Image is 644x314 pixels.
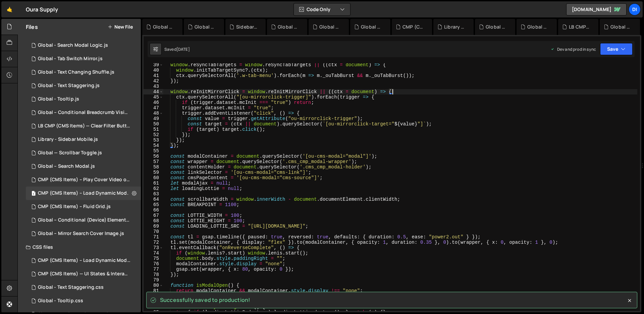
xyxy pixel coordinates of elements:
div: 14937/38915.js [26,213,143,227]
div: LB CMP (CMS Items) — Clear Filter Buttons.js [569,24,590,30]
div: 79 [144,277,163,283]
span: Successfully saved to production! [160,296,250,304]
div: 14937/38911.js [26,227,141,240]
div: Library - Sidebar Mobile.js [444,24,466,30]
div: 44 [144,89,163,94]
div: 54 [144,143,163,148]
button: Code Only [294,3,350,15]
div: 14937/44851.js [26,39,141,52]
div: 73 [144,245,163,250]
div: 45 [144,94,163,100]
div: 78 [144,272,163,277]
div: 48 [144,111,163,116]
div: 76 [144,261,163,267]
div: Global - Offline Mode.js [486,24,507,30]
div: Library - Sidebar Mobile.js [38,136,98,143]
div: Global - Text Staggering.css [278,24,299,30]
div: Global – Conditional Breadcrumb Visibility.js [38,110,130,116]
div: 63 [144,191,163,197]
div: [DATE] [176,46,190,52]
div: Oura Supply [26,5,58,13]
div: 14937/38918.js [26,200,141,213]
div: Global - Text Staggering.js [38,83,100,89]
div: 69 [144,224,163,229]
div: Global - Notification Toasters.js [527,24,549,30]
div: Global - Text Staggering.js [361,24,382,30]
div: 52 [144,132,163,138]
div: 50 [144,121,163,127]
a: 🤙 [1,1,18,17]
div: 39 [144,62,163,68]
div: Global - Tab Switch Mirror.js [38,56,103,62]
div: Global – Search Modal.js [38,163,95,169]
div: Saved [164,46,190,52]
div: 61 [144,181,163,186]
div: 14937/38913.js [26,160,141,173]
div: 47 [144,105,163,111]
div: CMP (CMS Page) - Rich Text Highlight Pill.js [402,24,424,30]
div: Global - Text Staggering.css [38,284,104,290]
div: Global - Tooltip.css [38,298,83,304]
div: 71 [144,234,163,240]
div: Sidebar — UI States & Interactions.css [236,24,258,30]
div: 14937/43376.js [26,119,143,133]
div: CMP (CMS Items) – Load Dynamic Modal (AJAX).css [38,258,130,264]
div: CMP (CMS Items) – Load Dynamic Modal (AJAX).js [38,190,130,196]
div: Global - Copy To Clipboard.js [610,24,632,30]
div: 14937/44562.js [26,92,141,106]
div: CMP (CMS Items) – Play Cover Video on Hover.js [38,177,130,183]
div: Global - Text Changing Shuffle.js [38,69,114,75]
span: 1 [32,191,36,197]
button: New File [108,24,133,30]
div: 14937/44781.js [26,79,141,92]
div: 14937/44593.js [26,133,141,146]
div: 46 [144,100,163,105]
div: 56 [144,154,163,159]
div: LB CMP (CMS Items) — Clear Filter Buttons.js [38,123,130,129]
div: Global - Tooltip.js [38,96,79,102]
div: Global — Scrollbar Toggle.js [38,150,102,156]
div: 77 [144,267,163,272]
div: 14937/45200.js [26,66,141,79]
div: 84 [144,304,163,310]
div: Global - Tab Switch Mirror.js [195,24,216,30]
div: 40 [144,68,163,73]
div: 75 [144,256,163,261]
div: 64 [144,197,163,202]
div: 14937/44933.css [26,281,141,294]
div: Global – Mirror Search Cover Image.js [38,231,124,237]
div: 53 [144,138,163,143]
button: Save [600,43,633,55]
div: Global - Search Modal Logic.js [319,24,341,30]
div: 42 [144,78,163,84]
div: 43 [144,84,163,89]
div: CSS files [18,240,141,254]
div: 14937/38901.js [26,173,143,187]
div: 58 [144,164,163,170]
div: 14937/44170.js [26,106,143,119]
div: 70 [144,229,163,234]
div: 14937/39947.js [26,146,141,160]
h2: Files [26,23,38,31]
div: 74 [144,250,163,256]
div: 80 [144,283,163,288]
div: 67 [144,213,163,218]
div: 81 [144,288,163,293]
div: 49 [144,116,163,121]
div: 60 [144,175,163,181]
div: 51 [144,127,163,132]
div: 14937/43533.css [26,267,143,281]
div: 62 [144,186,163,191]
div: 14937/38910.js [26,187,143,200]
div: 66 [144,207,163,213]
div: Dev and prod in sync [550,46,596,52]
div: 68 [144,218,163,224]
a: Di [629,3,641,15]
div: Global - Text Changing Shuffle.js [153,24,174,30]
div: Global - Search Modal Logic.js [38,42,108,48]
div: 14937/44975.js [26,52,141,66]
div: 82 [144,293,163,299]
div: 83 [144,299,163,304]
div: CMP (CMS Items) — UI States & Interactions.css [38,271,130,277]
